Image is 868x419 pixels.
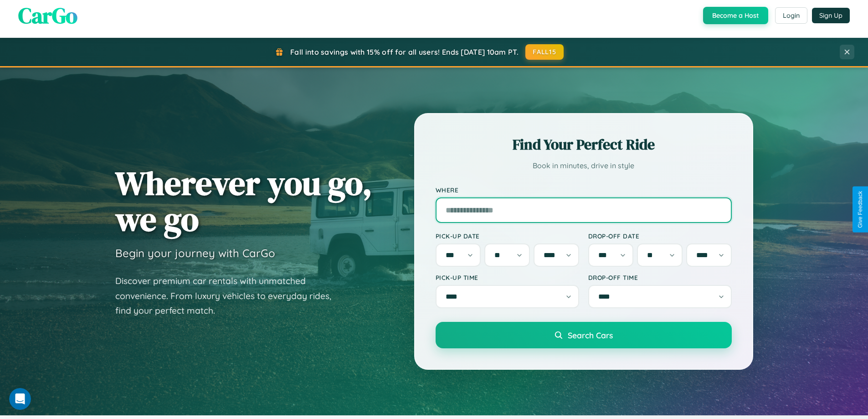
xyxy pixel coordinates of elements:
h3: Begin your journey with CarGo [115,246,275,260]
p: Book in minutes, drive in style [436,159,732,172]
span: CarGo [18,0,77,31]
h2: Find Your Perfect Ride [436,134,732,155]
iframe: Intercom live chat [9,388,31,410]
button: Become a Host [703,7,768,24]
button: Login [775,7,807,24]
label: Drop-off Date [588,232,732,240]
label: Drop-off Time [588,274,732,281]
button: FALL15 [525,44,564,60]
label: Pick-up Time [436,274,579,281]
p: Discover premium car rentals with unmatched convenience. From luxury vehicles to everyday rides, ... [115,274,343,318]
span: Fall into savings with 15% off for all users! Ends [DATE] 10am PT. [290,47,519,57]
label: Pick-up Date [436,232,579,240]
h1: Wherever you go, we go [115,165,372,237]
span: Search Cars [568,330,613,340]
div: Give Feedback [857,191,863,228]
button: Search Cars [436,322,732,348]
label: Where [436,186,732,194]
button: Sign Up [812,8,850,23]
